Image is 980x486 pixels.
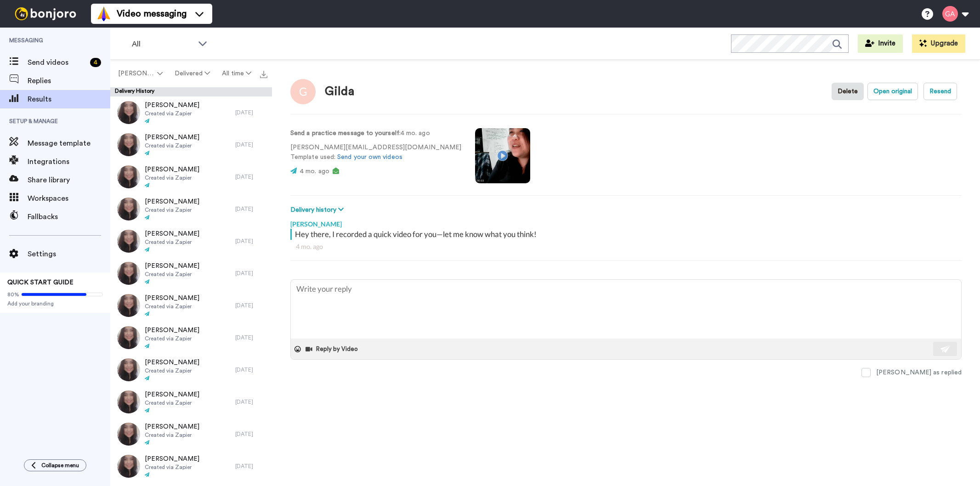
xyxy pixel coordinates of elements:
img: 715e19cd-2ef1-41c7-8a47-e682fd6dea21-thumb.jpg [117,165,140,188]
div: [DATE] [235,173,267,181]
span: Created via Zapier [145,174,199,181]
p: [PERSON_NAME][EMAIL_ADDRESS][DOMAIN_NAME] Template used: [290,143,461,162]
span: Workspaces [28,193,110,204]
img: c2196870-54f9-4a9e-9fba-d61306fc5412-thumb.jpg [117,262,140,285]
button: Reply by Video [305,342,361,356]
img: 9b35438c-f8c4-4b08-9d80-eb8e272bd73b-thumb.jpg [117,358,140,381]
a: [PERSON_NAME]Created via Zapier[DATE] [110,129,272,161]
button: Invite [858,34,903,53]
img: 9af7f01d-01b0-414a-a2ea-2dd81ecdd3ab-thumb.jpg [117,455,140,478]
span: Video messaging [117,7,187,20]
div: [DATE] [235,237,267,245]
span: [PERSON_NAME] [145,294,199,303]
img: export.svg [260,71,267,78]
img: bj-logo-header-white.svg [11,7,80,20]
a: [PERSON_NAME]Created via Zapier[DATE] [110,322,272,354]
span: [PERSON_NAME] [145,101,199,110]
button: Resend [923,83,957,100]
div: [PERSON_NAME] [290,215,962,229]
img: 074419ff-055a-44a5-a914-4041372e4b79-thumb.jpg [117,423,140,446]
span: Created via Zapier [145,142,199,149]
span: Send videos [28,57,86,68]
button: Delete [832,83,864,100]
div: [DATE] [235,302,267,309]
a: [PERSON_NAME]Created via Zapier[DATE] [110,386,272,418]
a: [PERSON_NAME]Created via Zapier[DATE] [110,193,272,225]
strong: Send a practice message to yourself [290,130,399,136]
button: [PERSON_NAME] [112,65,169,82]
a: Send your own videos [337,154,402,160]
span: Created via Zapier [145,303,199,310]
span: Settings [28,249,110,260]
a: [PERSON_NAME]Created via Zapier[DATE] [110,257,272,289]
div: [DATE] [235,430,267,438]
div: [PERSON_NAME] as replied [876,368,962,377]
span: Created via Zapier [145,431,199,439]
span: Message template [28,138,110,149]
a: [PERSON_NAME]Created via Zapier[DATE] [110,418,272,450]
span: All [132,39,193,50]
img: Image of Gilda [290,79,316,104]
div: [DATE] [235,366,267,373]
span: [PERSON_NAME] [145,422,199,431]
a: [PERSON_NAME]Created via Zapier[DATE] [110,450,272,482]
p: : 4 mo. ago [290,129,461,138]
span: Created via Zapier [145,110,199,117]
div: Gilda [325,85,354,98]
span: Created via Zapier [145,238,199,246]
span: Share library [28,175,110,186]
div: [DATE] [235,398,267,406]
div: [DATE] [235,270,267,277]
button: All time [216,65,257,82]
span: Integrations [28,156,110,167]
img: 27f9718b-bf9c-4508-9a7d-6e69c250370c-thumb.jpg [117,230,140,253]
span: [PERSON_NAME] [145,390,199,399]
span: [PERSON_NAME] [145,358,199,367]
img: 5034ea75-78e0-47b4-99b9-1231d0f334b6-thumb.jpg [117,326,140,349]
button: Delivery history [290,205,346,215]
a: [PERSON_NAME]Created via Zapier[DATE] [110,96,272,129]
span: [PERSON_NAME] [145,261,199,271]
span: Created via Zapier [145,271,199,278]
span: Created via Zapier [145,367,199,374]
span: Created via Zapier [145,463,199,471]
div: [DATE] [235,334,267,341]
div: Delivery History [110,87,272,96]
div: Hey there, I recorded a quick video for you—let me know what you think! [295,229,959,240]
span: Collapse menu [41,462,79,469]
a: [PERSON_NAME]Created via Zapier[DATE] [110,354,272,386]
span: [PERSON_NAME] [145,133,199,142]
button: Export all results that match these filters now. [257,67,270,80]
span: Replies [28,75,110,86]
div: [DATE] [235,205,267,213]
span: 4 mo. ago [300,168,329,175]
img: cde30538-fb2e-4db7-88ad-94c87b2b82a7-thumb.jpg [117,133,140,156]
img: 9fbf7613-3409-498d-9fe7-c6183bb7ea0f-thumb.jpg [117,101,140,124]
span: [PERSON_NAME] [145,326,199,335]
span: Created via Zapier [145,335,199,342]
div: [DATE] [235,463,267,470]
span: QUICK START GUIDE [7,279,74,286]
img: cc02da2d-35db-4b9b-a164-6114b10c7219-thumb.jpg [117,294,140,317]
button: Collapse menu [24,459,86,471]
span: [PERSON_NAME] [145,454,199,463]
span: Fallbacks [28,211,110,222]
span: 80% [7,291,19,298]
a: [PERSON_NAME]Created via Zapier[DATE] [110,161,272,193]
div: 4 [90,58,101,67]
span: Created via Zapier [145,399,199,407]
button: Upgrade [912,34,965,53]
span: Add your branding [7,300,103,307]
a: [PERSON_NAME]Created via Zapier[DATE] [110,289,272,322]
span: [PERSON_NAME] [118,69,155,78]
a: [PERSON_NAME]Created via Zapier[DATE] [110,225,272,257]
span: [PERSON_NAME] [145,197,199,206]
button: Delivered [169,65,216,82]
div: [DATE] [235,141,267,148]
button: Open original [867,83,918,100]
div: 4 mo. ago [296,242,956,251]
div: [DATE] [235,109,267,116]
img: e60e824f-dbbd-4b64-8d89-19ab7bc86f11-thumb.jpg [117,198,140,220]
span: [PERSON_NAME] [145,229,199,238]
